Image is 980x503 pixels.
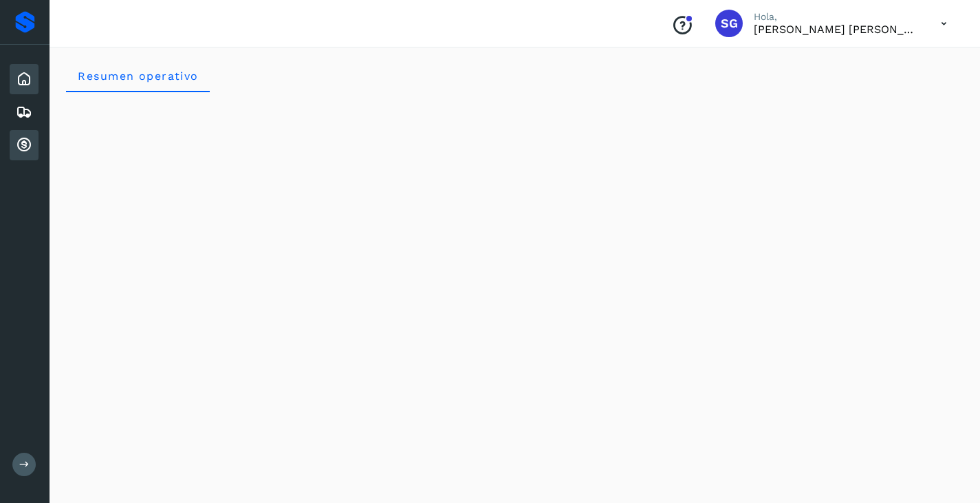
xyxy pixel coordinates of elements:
div: Embarques [10,97,39,127]
div: Inicio [10,64,39,94]
p: Hola, [754,11,919,23]
span: Resumen operativo [77,69,199,83]
div: Cuentas por cobrar [10,130,39,160]
p: SERGIO GONZALEZ ALONSO [754,23,919,36]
